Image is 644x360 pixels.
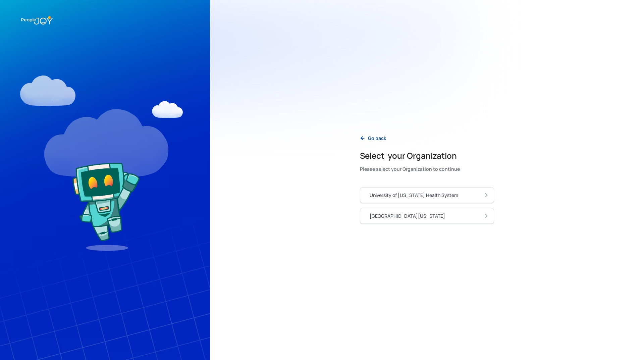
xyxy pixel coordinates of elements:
[360,164,460,174] div: Please select your Organization to continue
[370,192,458,199] div: University of [US_STATE] Health System
[355,131,391,145] a: Go back
[360,150,460,161] h2: Select your Organization
[360,208,494,224] a: [GEOGRAPHIC_DATA][US_STATE]
[360,187,494,203] a: University of [US_STATE] Health System
[368,135,386,142] div: Go back
[370,213,445,219] div: [GEOGRAPHIC_DATA][US_STATE]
